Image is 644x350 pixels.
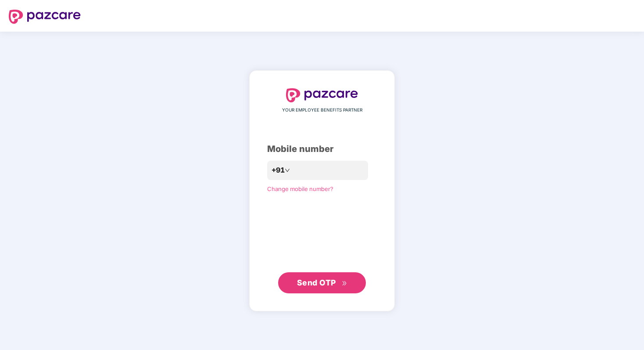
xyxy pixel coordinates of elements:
[286,88,358,102] img: logo
[342,281,347,286] span: double-right
[9,10,81,24] img: logo
[272,165,285,176] span: +91
[285,168,290,173] span: down
[278,272,366,293] button: Send OTPdouble-right
[297,278,336,287] span: Send OTP
[267,142,377,156] div: Mobile number
[282,107,362,114] span: YOUR EMPLOYEE BENEFITS PARTNER
[267,185,333,192] a: Change mobile number?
